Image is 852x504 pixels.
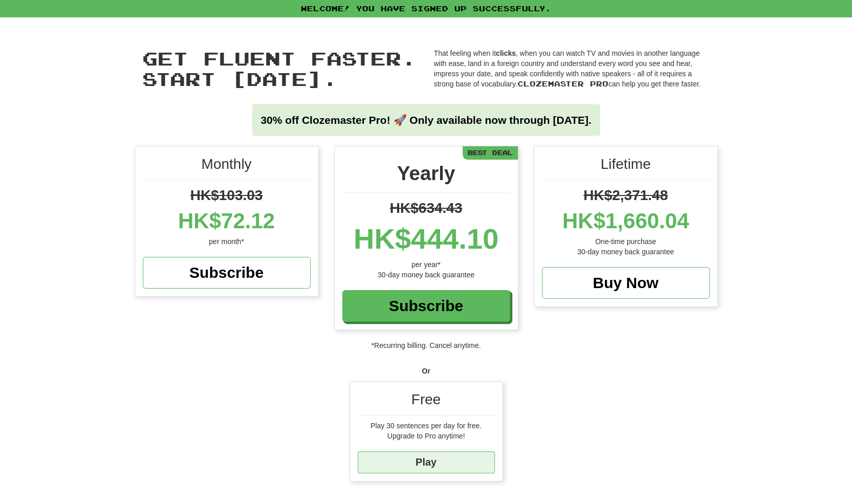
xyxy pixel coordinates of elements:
a: Play [358,451,495,473]
a: Subscribe [342,290,510,322]
p: That feeling when it , when you can watch TV and movies in another language with ease, land in a ... [434,48,710,89]
div: Monthly [143,154,311,180]
div: Free [358,389,495,415]
a: Buy Now [542,267,710,299]
div: One-time purchase [542,236,710,247]
div: Play 30 sentences per day for free. [358,421,495,431]
div: Yearly [342,159,510,193]
div: per month* [143,236,311,247]
strong: clicks [496,49,516,57]
div: 30-day money back guarantee [342,270,510,280]
div: 30-day money back guarantee [542,247,710,257]
span: HK$103.03 [190,187,263,203]
div: Upgrade to Pro anytime! [358,431,495,441]
div: per year* [342,259,510,270]
span: Clozemaster Pro [517,79,608,88]
div: HK$72.12 [143,206,311,236]
strong: 30% off Clozemaster Pro! 🚀 Only available now through [DATE]. [260,114,591,126]
div: Lifetime [542,154,710,180]
strong: Or [422,367,430,375]
span: HK$2,371.48 [583,187,668,203]
div: HK$1,660.04 [542,206,710,236]
a: Subscribe [143,257,311,289]
span: HK$634.43 [390,200,463,216]
span: Get fluent faster. Start [DATE]. [142,47,417,90]
div: HK$444.10 [342,218,510,259]
div: Best Deal [463,146,518,159]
